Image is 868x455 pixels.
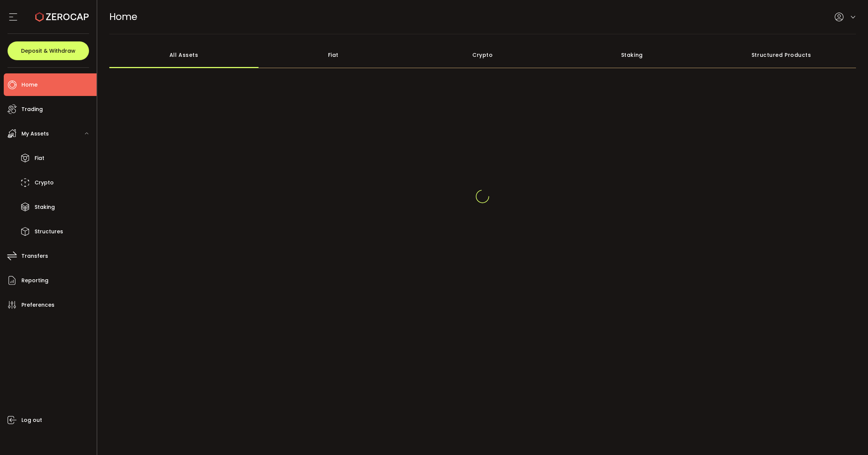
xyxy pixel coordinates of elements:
[21,300,54,310] span: Preferences
[109,42,259,68] div: All Assets
[35,226,63,237] span: Structures
[21,275,48,286] span: Reporting
[707,42,856,68] div: Structured Products
[21,48,76,53] span: Deposit & Withdraw
[21,415,42,426] span: Log out
[35,153,44,164] span: Fiat
[21,79,38,90] span: Home
[109,10,137,23] span: Home
[21,128,49,139] span: My Assets
[21,251,48,262] span: Transfers
[259,42,408,68] div: Fiat
[21,104,43,115] span: Trading
[35,202,55,213] span: Staking
[557,42,707,68] div: Staking
[408,42,558,68] div: Crypto
[8,41,89,60] button: Deposit & Withdraw
[35,177,54,188] span: Crypto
